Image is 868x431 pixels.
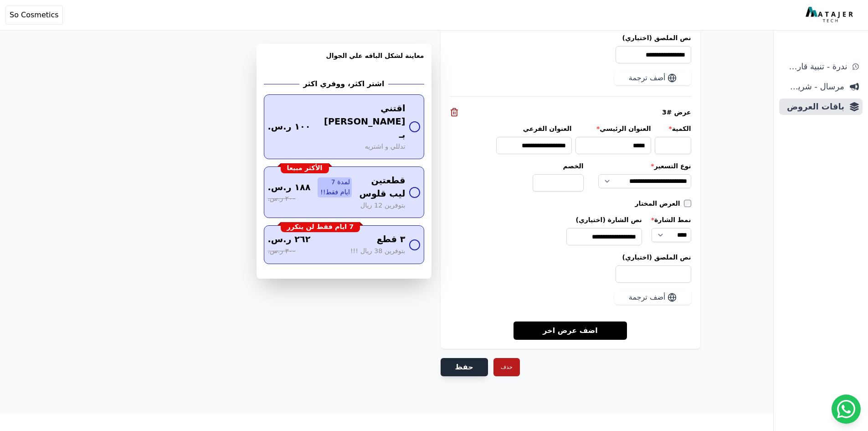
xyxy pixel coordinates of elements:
span: ١٨٨ ر.س. [268,181,311,194]
label: العنوان الرئيسي [575,124,651,133]
div: 7 ايام فقط لن يتكرر [281,222,360,232]
label: نص الملصق (اختياري) [450,33,691,42]
h2: اشتر اكثر، ووفري اكثر [303,78,384,89]
span: قطعتين ليب قلوس [355,174,405,201]
button: حذف [493,358,520,376]
button: أضف ترجمة [614,71,691,85]
span: لمدة 7 ايام فقط!! [318,177,352,197]
label: العنوان الفرعي [496,124,572,133]
span: ٢٠٠ ر.س. [268,194,296,204]
label: الخصم [533,161,584,171]
span: ندرة - تنبية قارب علي النفاذ [783,60,847,73]
span: اقتني [PERSON_NAME] بـ [318,102,405,141]
label: نمط الشارة [651,215,691,224]
span: أضف ترجمة [629,292,666,303]
img: MatajerTech Logo [806,7,855,23]
label: نوع التسعير [598,161,691,171]
h3: معاينة لشكل الباقه علي الجوال [264,51,424,71]
span: ٣ قطع [377,233,406,246]
div: الأكثر مبيعا [281,163,329,173]
label: نص الملصق (اختياري) [450,253,691,262]
span: أضف ترجمة [629,73,666,83]
span: So Cosmetics [10,10,59,21]
span: ٣٠٠ ر.س. [268,246,296,256]
span: مرسال - شريط دعاية [783,80,844,93]
label: العرض المختار [635,199,684,208]
button: أضف ترجمة [614,290,691,305]
label: نص الشارة (اختياري) [566,215,642,224]
span: تدللي و اشتريه [365,142,406,152]
div: عرض #3 [450,108,691,117]
button: So Cosmetics [5,5,63,25]
label: الكمية [655,124,691,133]
a: اضف عرض اخر [514,321,627,340]
span: بتوفرين 38 ريال !!! [350,246,406,256]
span: بتوفرين 12 ريال [360,201,406,211]
span: باقات العروض [783,100,844,113]
span: ٢٦٢ ر.س. [268,233,311,246]
span: ١٠٠ ر.س. [268,120,311,134]
button: حفظ [441,358,488,376]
